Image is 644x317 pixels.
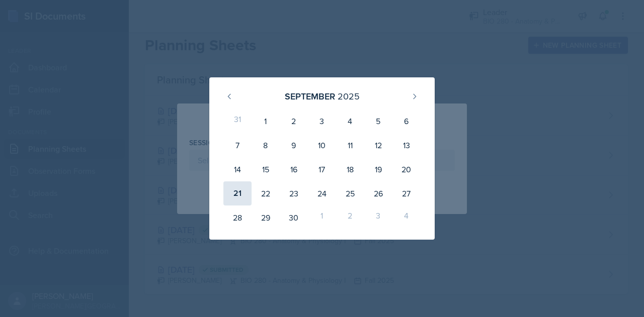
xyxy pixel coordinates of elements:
[252,109,280,133] div: 1
[392,205,421,230] div: 4
[308,133,336,157] div: 10
[364,109,392,133] div: 5
[223,109,252,133] div: 31
[280,133,308,157] div: 9
[392,157,421,181] div: 20
[223,181,252,205] div: 21
[308,109,336,133] div: 3
[280,157,308,181] div: 16
[392,109,421,133] div: 6
[223,157,252,181] div: 14
[223,205,252,230] div: 28
[392,181,421,205] div: 27
[364,133,392,157] div: 12
[308,157,336,181] div: 17
[338,89,360,103] div: 2025
[336,133,364,157] div: 11
[336,205,364,230] div: 2
[280,181,308,205] div: 23
[252,157,280,181] div: 15
[364,205,392,230] div: 3
[364,157,392,181] div: 19
[336,109,364,133] div: 4
[280,109,308,133] div: 2
[223,133,252,157] div: 7
[252,205,280,230] div: 29
[336,181,364,205] div: 25
[252,181,280,205] div: 22
[392,133,421,157] div: 13
[336,157,364,181] div: 18
[308,205,336,230] div: 1
[252,133,280,157] div: 8
[285,89,335,103] div: September
[308,181,336,205] div: 24
[280,205,308,230] div: 30
[364,181,392,205] div: 26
